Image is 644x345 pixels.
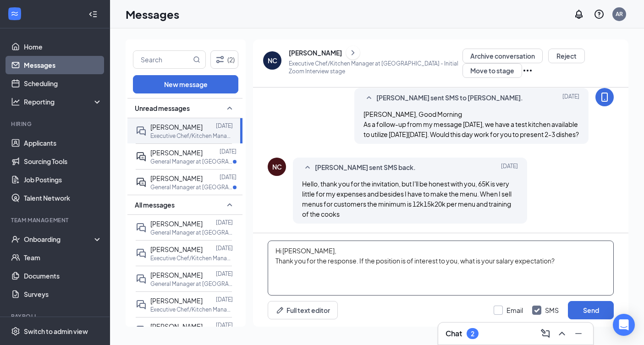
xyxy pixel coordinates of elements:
svg: Filter [215,54,226,65]
svg: SmallChevronUp [224,199,235,210]
p: Executive Chef/Kitchen Manager at [GEOGRAPHIC_DATA] [150,306,233,313]
svg: Pen [275,306,285,315]
svg: QuestionInfo [594,9,605,20]
div: NC [268,56,277,65]
span: [PERSON_NAME] [150,174,203,182]
button: Reject [548,49,585,63]
span: [PERSON_NAME] sent SMS to [PERSON_NAME]. [376,93,523,104]
a: Home [24,38,102,56]
span: Hello, thank you for the invitation, but I'll be honest with you, 65K is very little for my expen... [302,180,512,218]
svg: Collapse [88,10,98,19]
a: Talent Network [24,189,102,207]
span: [DATE] [562,93,579,104]
button: Archive conversation [462,49,543,63]
svg: UserCheck [11,235,20,244]
svg: Minimize [573,328,584,339]
p: General Manager at [GEOGRAPHIC_DATA] [150,280,233,288]
p: [DATE] [216,122,233,130]
svg: MagnifyingGlass [193,56,200,63]
p: General Manager at [GEOGRAPHIC_DATA] [150,229,233,236]
span: [PERSON_NAME] [150,123,203,131]
svg: Notifications [573,9,584,20]
span: [PERSON_NAME] [150,245,203,253]
button: Full text editorPen [268,301,338,319]
span: [PERSON_NAME] [150,296,203,305]
svg: Settings [11,327,20,336]
div: Reporting [24,97,103,106]
svg: DoubleChat [136,222,147,233]
button: ChevronUp [555,326,569,341]
div: NC [272,162,282,171]
svg: WorkstreamLogo [10,9,19,18]
p: [DATE] [216,244,233,252]
a: Documents [24,267,102,285]
button: Move to stage [462,63,522,78]
button: New message [133,75,238,93]
p: Executive Chef/Kitchen Manager at [GEOGRAPHIC_DATA] [150,254,233,262]
svg: Ellipses [522,65,533,76]
div: AR [616,10,623,18]
p: Executive Chef/Kitchen Manager at [GEOGRAPHIC_DATA] [150,132,233,140]
svg: DoubleChat [136,325,147,336]
div: 2 [471,330,474,338]
svg: ActiveDoubleChat [136,177,147,188]
span: [PERSON_NAME] [150,271,203,279]
svg: DoubleChat [136,299,147,310]
a: Job Postings [24,170,102,189]
a: Messages [24,56,102,74]
button: Minimize [571,326,586,341]
span: [DATE] [501,162,518,173]
svg: ChevronRight [348,47,358,58]
p: [DATE] [216,296,233,303]
button: Send [568,301,614,319]
p: Executive Chef/Kitchen Manager at [GEOGRAPHIC_DATA] - Initial Zoom Interview stage [289,60,462,75]
a: Applicants [24,134,102,152]
svg: MobileSms [599,92,610,103]
input: Search [133,51,191,68]
button: ComposeMessage [538,326,553,341]
div: Switch to admin view [24,327,88,336]
div: Onboarding [24,235,94,244]
span: [PERSON_NAME] [150,322,203,330]
svg: ChevronUp [556,328,567,339]
button: Filter (2) [210,50,238,69]
svg: DoubleChat [136,274,147,285]
p: [DATE] [220,173,237,181]
span: [PERSON_NAME] [150,148,203,157]
svg: SmallChevronUp [302,162,313,173]
span: All messages [135,200,175,209]
p: [DATE] [216,321,233,329]
svg: DoubleChat [136,126,147,137]
svg: SmallChevronUp [224,103,235,114]
p: [DATE] [216,219,233,226]
svg: Analysis [11,97,20,106]
svg: ActiveDoubleChat [136,151,147,162]
div: Team Management [11,216,100,224]
svg: SmallChevronUp [363,93,374,104]
h1: Messages [126,6,179,22]
span: Unread messages [135,104,190,113]
div: Hiring [11,120,100,128]
div: Payroll [11,312,100,320]
svg: DoubleChat [136,248,147,259]
p: [DATE] [216,270,233,278]
p: General Manager at [GEOGRAPHIC_DATA] [150,183,233,191]
div: [PERSON_NAME] [289,48,342,57]
a: Surveys [24,285,102,303]
a: Sourcing Tools [24,152,102,170]
a: Scheduling [24,74,102,93]
a: Team [24,248,102,267]
p: General Manager at [GEOGRAPHIC_DATA] [150,158,233,165]
p: [DATE] [220,148,237,155]
svg: ComposeMessage [540,328,551,339]
span: [PERSON_NAME] sent SMS back. [315,162,416,173]
h3: Chat [446,329,462,339]
textarea: Hi [PERSON_NAME], Thank you for the response. If the position is of interest to you, what is your... [268,241,614,296]
span: [PERSON_NAME] [150,219,203,228]
span: [PERSON_NAME], Good Morning As a follow-up from my message [DATE], we have a test kitchen availab... [363,110,579,138]
button: ChevronRight [346,46,360,60]
div: Open Intercom Messenger [613,314,635,336]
